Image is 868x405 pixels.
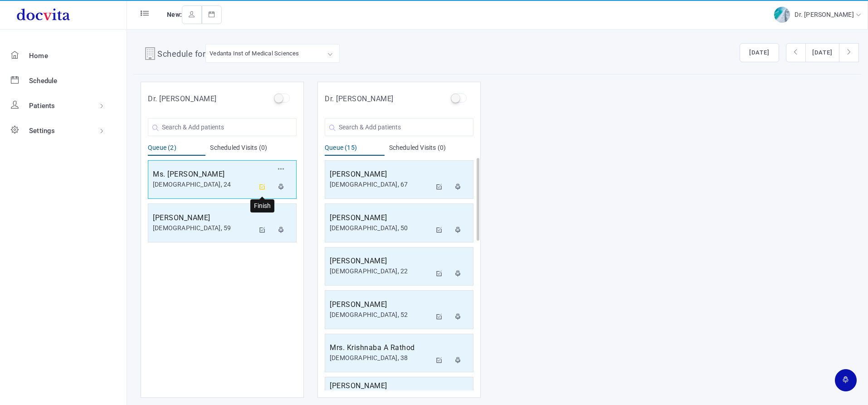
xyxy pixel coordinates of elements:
span: Patients [29,102,55,110]
img: img-2.jpg [774,7,790,23]
h5: Dr. [PERSON_NAME] [148,94,217,104]
h5: Dr. [PERSON_NAME] [325,94,394,104]
span: Schedule [29,77,58,85]
h5: [PERSON_NAME] [330,256,431,267]
div: Scheduled Visits (0) [389,143,474,156]
div: Finish [250,199,274,212]
h5: Mrs. Krishnaba A Rathod [330,342,431,353]
div: [DEMOGRAPHIC_DATA], 67 [330,180,431,189]
input: Search & Add patients [325,118,473,136]
span: New: [167,11,182,18]
button: [DATE] [740,43,779,62]
div: [DEMOGRAPHIC_DATA], 22 [330,267,431,276]
div: [DEMOGRAPHIC_DATA], 38 [330,353,431,363]
div: Queue (15) [325,143,385,156]
button: [DATE] [805,43,839,62]
h5: Ms. [PERSON_NAME] [153,169,254,180]
span: Settings [29,127,55,135]
h5: [PERSON_NAME] [330,212,431,223]
h5: [PERSON_NAME] [330,169,431,180]
span: Dr. [PERSON_NAME] [795,11,856,18]
div: Vedanta Inst of Medical Sciences [210,48,299,59]
div: [DEMOGRAPHIC_DATA], 52 [330,310,431,320]
div: Queue (2) [148,143,205,156]
div: [DEMOGRAPHIC_DATA], 24 [153,180,254,189]
div: Scheduled Visits (0) [210,143,297,156]
span: Home [29,52,48,60]
div: [DEMOGRAPHIC_DATA], 50 [330,223,431,233]
div: [DEMOGRAPHIC_DATA], 59 [153,223,254,233]
input: Search & Add patients [148,118,297,136]
h4: Schedule for [157,48,205,62]
h5: [PERSON_NAME] [153,212,254,223]
h5: [PERSON_NAME] [330,299,431,310]
h5: [PERSON_NAME][GEOGRAPHIC_DATA] [330,380,431,402]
